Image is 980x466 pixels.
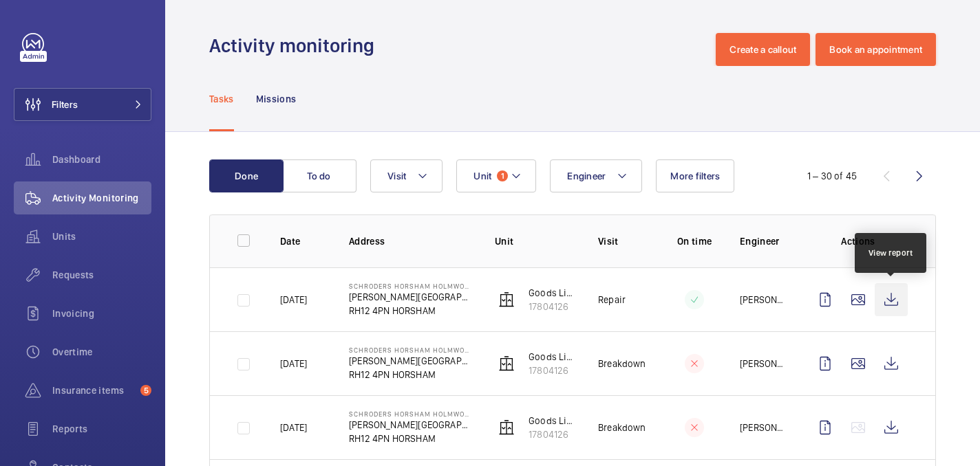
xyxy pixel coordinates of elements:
[349,304,473,318] p: RH12 4PN HORSHAM
[498,419,515,436] img: elevator.svg
[529,414,576,428] p: Goods Lift 1 (G-2)
[807,169,857,183] div: 1 – 30 of 45
[497,170,508,181] span: 1
[387,170,406,181] span: Visit
[529,300,576,313] p: 17804126
[598,357,646,370] p: Breakdown
[598,234,649,248] p: Visit
[740,357,787,370] p: [PERSON_NAME]
[598,293,626,307] p: Repair
[529,286,576,300] p: Goods Lift 1 (G-2)
[280,421,307,434] p: [DATE]
[456,159,536,192] button: Unit1
[256,92,297,106] p: Missions
[529,350,576,364] p: Goods Lift 1 (G-2)
[656,159,734,192] button: More filters
[598,421,646,434] p: Breakdown
[280,234,327,248] p: Date
[349,432,473,445] p: RH12 4PN HORSHAM
[740,421,787,434] p: [PERSON_NAME]
[209,92,234,106] p: Tasks
[349,234,473,248] p: Address
[280,357,307,370] p: [DATE]
[282,159,356,192] button: To do
[349,282,473,290] p: Schroders Horsham Holmwood ([GEOGRAPHIC_DATA])
[52,384,135,397] span: Insurance items
[349,346,473,354] p: Schroders Horsham Holmwood ([GEOGRAPHIC_DATA])
[349,410,473,418] p: Schroders Horsham Holmwood ([GEOGRAPHIC_DATA])
[52,268,151,282] span: Requests
[349,354,473,368] p: [PERSON_NAME][GEOGRAPHIC_DATA]
[550,159,642,192] button: Engineer
[52,307,151,320] span: Invoicing
[140,385,151,396] span: 5
[498,355,515,372] img: elevator.svg
[670,170,720,181] span: More filters
[473,170,491,181] span: Unit
[52,230,151,243] span: Units
[52,98,78,111] span: Filters
[529,364,576,377] p: 17804126
[209,159,284,192] button: Done
[869,247,913,259] div: View report
[52,153,151,166] span: Dashboard
[495,234,576,248] p: Unit
[529,428,576,441] p: 17804126
[280,293,307,307] p: [DATE]
[370,159,443,192] button: Visit
[816,33,936,66] button: Book an appointment
[716,33,810,66] button: Create a callout
[14,88,151,121] button: Filters
[498,291,515,308] img: elevator.svg
[809,234,908,248] p: Actions
[52,422,151,436] span: Reports
[52,345,151,359] span: Overtime
[52,191,151,205] span: Activity Monitoring
[740,293,787,307] p: [PERSON_NAME]
[349,418,473,432] p: [PERSON_NAME][GEOGRAPHIC_DATA]
[209,33,383,58] h1: Activity monitoring
[671,234,718,248] p: On time
[567,170,606,181] span: Engineer
[349,290,473,304] p: [PERSON_NAME][GEOGRAPHIC_DATA]
[740,234,787,248] p: Engineer
[349,368,473,381] p: RH12 4PN HORSHAM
